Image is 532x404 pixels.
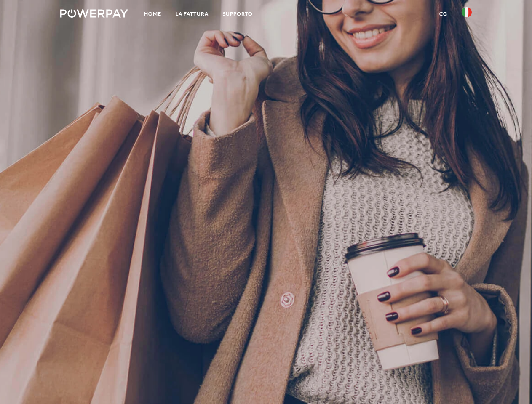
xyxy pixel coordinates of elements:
[168,6,216,21] a: LA FATTURA
[462,7,472,17] img: it
[137,6,168,21] a: Home
[216,6,260,21] a: Supporto
[60,9,128,18] img: logo-powerpay-white.svg
[432,6,454,21] a: CG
